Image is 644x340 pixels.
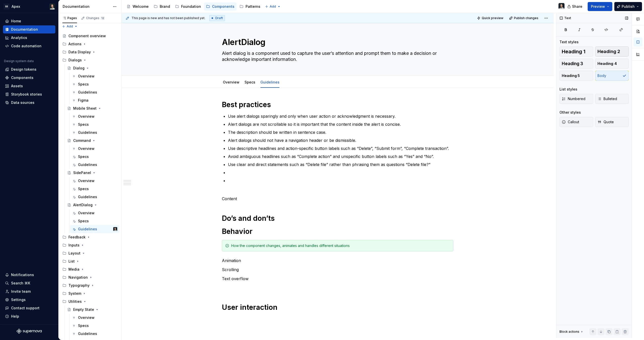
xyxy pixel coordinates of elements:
a: Foundation [173,3,203,11]
p: Content [222,196,453,202]
a: Code automation [3,42,55,50]
a: Data sources [3,99,55,107]
textarea: AlertDialog [221,36,452,48]
div: Layout [60,249,119,257]
a: Guidelines [70,330,119,338]
textarea: Alert dialog is a component used to capture the user’s attention and prompt them to make a decisi... [221,49,452,63]
p: Use alert dialogs sparingly and only when user action or acknowledgment is necessary. [228,113,453,119]
button: Bulleted [595,94,629,104]
a: Guidelines [70,129,119,137]
img: Niklas Quitzau [558,3,565,9]
a: Component overview [60,32,119,40]
a: GuidelinesNiklas Quitzau [70,225,119,233]
div: Overview [78,74,95,79]
div: Overview [221,77,242,87]
a: Invite team [3,287,55,295]
div: Settings [11,297,26,302]
a: Empty State [65,306,119,314]
div: Specs [78,154,89,159]
p: The description should be written in sentence case. [228,129,453,135]
div: Overview [78,114,95,119]
a: Overview [70,145,119,153]
div: Figma [78,98,89,103]
div: Dialogs [68,58,82,63]
p: Use descriptive headlines and action-specific button labels such as “Delete”, “Submit form”, “Com... [228,145,453,151]
button: Heading 3 [559,59,593,69]
a: Supernova Logo [17,329,42,334]
div: Guidelines [78,130,97,135]
div: Guidelines [78,227,97,232]
a: Welcome [125,3,151,11]
div: Brand [160,4,170,9]
a: Overview [70,177,119,185]
button: Add [263,3,282,10]
div: System [60,289,119,297]
div: Block actions [559,330,579,334]
div: Guidelines [258,77,281,87]
div: Guidelines [78,331,97,336]
div: Block actions [559,328,584,335]
div: Specs [78,323,89,328]
a: Settings [3,296,55,304]
div: Media [68,267,79,272]
div: Utilities [60,297,119,306]
div: Specs [243,77,257,87]
div: Data sources [11,100,34,105]
div: Feedback [60,233,119,241]
div: Welcome [133,4,149,9]
div: Typography [68,283,90,288]
div: Overview [78,146,95,151]
div: System [68,291,81,296]
button: Share [565,2,586,11]
div: Notifications [11,272,34,277]
div: Overview [78,178,95,183]
div: Overview [78,210,95,216]
a: Guidelines [70,88,119,96]
div: Empty State [73,307,94,312]
a: Mobile Sheet [65,104,119,112]
p: Alert dialogs are not scrollable so it is important that the content inside the alert is concise. [228,121,453,127]
span: 12 [100,16,105,20]
span: Heading 1 [562,49,585,54]
button: Heading 5 [559,71,593,81]
span: Heading 4 [597,61,617,66]
button: Callout [559,117,593,127]
span: This page is new and has not been published yet. [132,16,205,20]
span: Preview [591,4,605,9]
p: Animation [222,258,453,264]
div: Code automation [11,44,42,49]
button: Quick preview [475,15,506,22]
a: Components [3,74,55,82]
div: Text styles [559,39,579,45]
div: Documentation [63,4,110,9]
div: Component overview [68,33,106,38]
div: Pages [62,16,77,20]
div: Typography [60,281,119,289]
div: Home [11,19,21,24]
div: Data Display [68,50,91,55]
div: List [60,257,119,265]
div: Design system data [4,59,34,63]
a: Guidelines [260,80,279,84]
a: Design tokens [3,65,55,73]
a: Specs [245,80,255,84]
a: Guidelines [70,193,119,201]
span: Share [572,4,582,9]
a: Specs [70,185,119,193]
div: Assets [11,83,23,89]
a: Storybook stories [3,90,55,98]
button: SBApexNiklas Quitzau [1,1,57,12]
div: Patterns [246,4,260,9]
div: Actions [68,41,82,47]
div: Contact support [11,306,39,311]
div: Analytics [11,35,27,40]
a: Assets [3,82,55,90]
button: Publish changes [508,15,541,22]
p: Alert dialogs should not have a navigation header or be dismissible. [228,137,453,143]
a: AlertDialog [65,201,119,209]
div: Overview [78,315,95,320]
div: Guidelines [78,162,97,167]
div: Apex [12,4,20,9]
img: Niklas Quitzau [113,227,117,231]
a: Home [3,17,55,25]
